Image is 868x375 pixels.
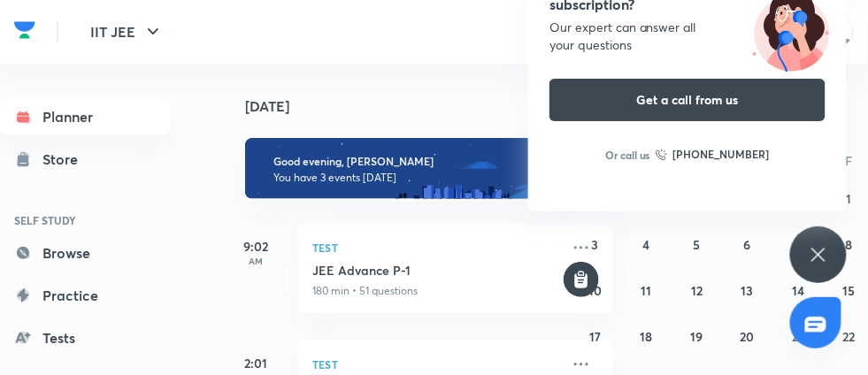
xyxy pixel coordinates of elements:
[683,230,711,258] button: August 5, 2025
[632,276,660,304] button: August 11, 2025
[835,230,864,258] button: August 8, 2025
[846,236,853,253] abbr: August 8, 2025
[220,237,291,256] h5: 9:02
[549,79,826,121] button: Get a call from us
[14,17,35,43] img: Company Logo
[220,256,291,266] p: AM
[581,276,610,304] button: August 10, 2025
[793,328,804,345] abbr: August 21, 2025
[784,276,812,304] button: August 14, 2025
[784,322,812,350] button: August 21, 2025
[312,262,559,279] h5: JEE Advance P-1
[835,276,864,304] button: August 15, 2025
[581,230,610,258] button: August 3, 2025
[14,17,35,48] a: Company Logo
[80,14,174,50] button: IIT JEE
[843,282,856,299] abbr: August 15, 2025
[741,282,754,299] abbr: August 13, 2025
[312,283,559,299] p: 180 min • 51 questions
[741,328,755,345] abbr: August 20, 2025
[683,276,711,304] button: August 12, 2025
[691,282,703,299] abbr: August 12, 2025
[694,236,701,253] abbr: August 5, 2025
[581,322,610,350] button: August 17, 2025
[843,328,856,345] abbr: August 22, 2025
[835,184,864,212] button: August 1, 2025
[632,322,660,350] button: August 18, 2025
[846,152,853,169] abbr: Friday
[549,19,826,54] div: Our expert can answer all your questions
[273,155,584,168] h6: Good evening, [PERSON_NAME]
[656,146,770,164] a: [PHONE_NUMBER]
[640,328,652,345] abbr: August 18, 2025
[734,230,762,258] button: August 6, 2025
[744,236,751,253] abbr: August 6, 2025
[632,230,660,258] button: August 4, 2025
[691,328,703,345] abbr: August 19, 2025
[245,138,612,199] img: evening
[792,282,804,299] abbr: August 14, 2025
[589,328,601,345] abbr: August 17, 2025
[605,147,650,163] p: Or call us
[847,190,852,207] abbr: August 1, 2025
[245,99,630,113] h4: [DATE]
[641,282,651,299] abbr: August 11, 2025
[734,276,762,304] button: August 13, 2025
[312,354,559,375] p: Test
[784,230,812,258] button: August 7, 2025
[592,236,599,253] abbr: August 3, 2025
[683,322,711,350] button: August 19, 2025
[835,322,864,350] button: August 22, 2025
[673,146,770,164] h6: [PHONE_NUMBER]
[795,236,802,253] abbr: August 7, 2025
[220,354,291,372] h5: 2:01
[734,322,762,350] button: August 20, 2025
[312,237,559,258] p: Test
[642,236,649,253] abbr: August 4, 2025
[588,282,602,299] abbr: August 10, 2025
[42,149,88,170] div: Store
[273,171,584,185] p: You have 3 events [DATE]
